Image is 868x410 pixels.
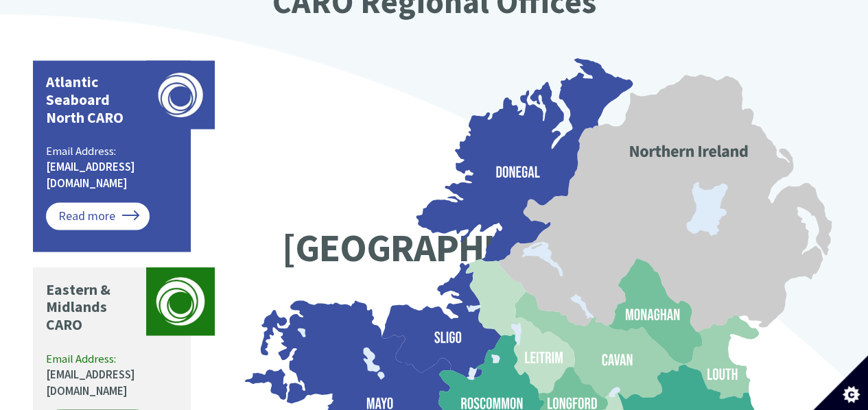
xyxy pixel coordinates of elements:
[813,355,868,410] button: Set cookie preferences
[281,223,633,272] text: [GEOGRAPHIC_DATA]
[46,73,139,127] p: Atlantic Seaboard North CARO
[46,280,139,334] p: Eastern & Midlands CARO
[46,143,180,192] p: Email Address:
[46,350,180,399] p: Email Address:
[46,159,135,191] a: [EMAIL_ADDRESS][DOMAIN_NAME]
[46,366,135,398] a: [EMAIL_ADDRESS][DOMAIN_NAME]
[46,202,150,230] a: Read more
